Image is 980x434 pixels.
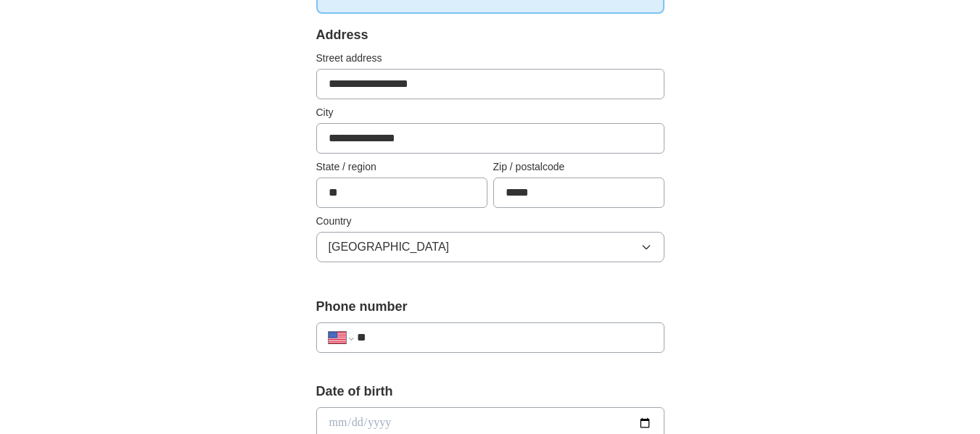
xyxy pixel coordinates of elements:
label: Date of birth [316,382,664,401]
label: Street address [316,51,664,66]
button: [GEOGRAPHIC_DATA] [316,232,664,262]
label: Zip / postalcode [493,159,664,175]
label: State / region [316,159,487,175]
span: [GEOGRAPHIC_DATA] [329,238,450,256]
label: Phone number [316,297,664,317]
label: Country [316,214,664,229]
div: Address [316,25,664,45]
label: City [316,105,664,120]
